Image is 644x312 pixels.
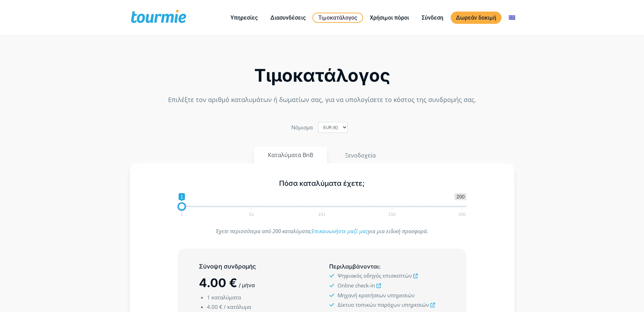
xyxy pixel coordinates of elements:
a: Τιμοκατάλογος [312,13,363,23]
span: / κατάλυμα [224,303,251,310]
span: 150 [387,213,397,216]
a: Σύνδεση [416,13,449,22]
span: 4.00 € [199,276,237,290]
a: Υπηρεσίες [225,13,263,22]
span: καταλύματα [212,294,241,301]
span: Δίκτυο τοπικών παρόχων υπηρεσιών [338,301,429,308]
span: 1 [179,193,185,200]
a: Χρήσιμοι πόροι [365,13,414,22]
a: Διασυνδέσεις [265,13,311,22]
span: 51 [248,213,255,216]
span: Μηχανή κρατήσεων υπηρεσιών [338,292,415,299]
a: Δωρεάν δοκιμή [451,12,501,24]
span: 4.00 € [207,303,222,310]
span: Online check-in [338,282,375,289]
span: 1 [179,213,184,216]
span: 200 [457,213,467,216]
span: / μήνα [239,282,255,289]
span: Περιλαμβάνονται [329,263,379,270]
p: Επιλέξτε τον αριθμό καταλυμάτων ή δωματίων σας, για να υπολογίσετε το κόστος της συνδρομής σας. [130,95,514,104]
p: Έχετε περισσότερα από 200 καταλύματα; για μια ειδική προσφορά. [178,226,466,236]
span: 200 [455,193,466,200]
button: Καταλύματα BnB [254,147,327,163]
span: Ψηφιακός οδηγός επισκεπτών [338,272,412,279]
label: Nόμισμα [291,123,313,132]
a: Επικοινωνήστε μαζί μας [312,228,368,235]
span: 101 [317,213,327,216]
h5: Πόσα καταλύματα έχετε; [178,179,466,188]
h5: : [329,262,445,271]
span: 1 [207,294,210,301]
button: Ξενοδοχεία [331,147,390,164]
h5: Σύνοψη συνδρομής [199,262,314,271]
h2: Τιμοκατάλογος [130,67,514,84]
